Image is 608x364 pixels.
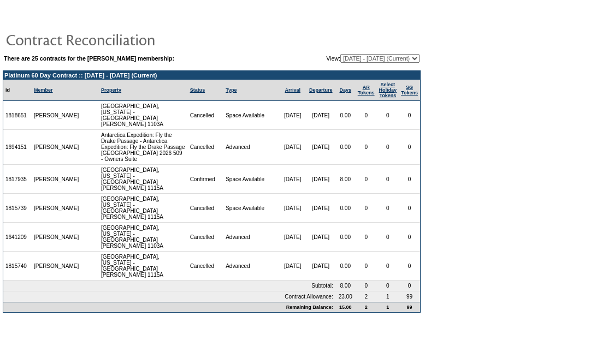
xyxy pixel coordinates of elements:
td: 1 [377,302,399,312]
a: ARTokens [358,85,375,96]
td: 8.00 [335,165,356,194]
td: [GEOGRAPHIC_DATA], [US_STATE] - [GEOGRAPHIC_DATA] [PERSON_NAME] 1115A [99,165,188,194]
td: [GEOGRAPHIC_DATA], [US_STATE] - [GEOGRAPHIC_DATA] [PERSON_NAME] 1103A [99,101,188,130]
td: Contract Allowance: [3,291,335,302]
td: Space Available [223,194,279,223]
td: [PERSON_NAME] [32,194,81,223]
td: [DATE] [306,194,335,223]
td: 99 [399,291,420,302]
td: [GEOGRAPHIC_DATA], [US_STATE] - [GEOGRAPHIC_DATA] [PERSON_NAME] 1103A [99,223,188,252]
b: There are 25 contracts for the [PERSON_NAME] membership: [4,55,174,62]
td: [PERSON_NAME] [32,130,81,165]
td: 1815739 [3,194,32,223]
td: Space Available [223,165,279,194]
td: [DATE] [306,130,335,165]
a: Select HolidayTokens [379,82,397,98]
td: 8.00 [335,281,356,291]
td: [PERSON_NAME] [32,223,81,252]
td: 0 [399,165,420,194]
td: 0 [377,101,399,130]
td: 0 [356,281,377,291]
td: 0 [377,281,399,291]
a: Departure [309,87,333,93]
td: 2 [356,291,377,302]
td: 0 [377,194,399,223]
a: Member [34,87,53,93]
td: Cancelled [188,101,224,130]
td: Advanced [223,252,279,281]
td: Subtotal: [3,281,335,291]
td: Cancelled [188,223,224,252]
td: 0 [377,130,399,165]
td: 0.00 [335,252,356,281]
td: 0 [399,101,420,130]
td: 0 [356,223,377,252]
td: [DATE] [279,223,306,252]
td: 0.00 [335,194,356,223]
td: Antarctica Expedition: Fly the Drake Passage - Antarctica Expedition: Fly the Drake Passage [GEOG... [99,130,188,165]
td: [PERSON_NAME] [32,101,81,130]
td: Space Available [223,101,279,130]
td: 1815740 [3,252,32,281]
a: Status [190,87,205,93]
td: 0 [356,101,377,130]
a: Arrival [285,87,300,93]
td: 15.00 [335,302,356,312]
td: [DATE] [279,130,306,165]
td: [DATE] [279,101,306,130]
td: 0.00 [335,130,356,165]
td: 2 [356,302,377,312]
td: 0 [356,252,377,281]
td: [DATE] [279,165,306,194]
td: 1641209 [3,223,32,252]
td: 0 [399,252,420,281]
td: 1817935 [3,165,32,194]
td: 0 [377,252,399,281]
a: Type [226,87,237,93]
td: [DATE] [279,252,306,281]
td: Remaining Balance: [3,302,335,312]
a: Days [339,87,351,93]
td: Id [3,80,32,101]
td: 0 [399,194,420,223]
a: Property [101,87,121,93]
td: 1694151 [3,130,32,165]
td: 0.00 [335,223,356,252]
td: 0 [356,165,377,194]
td: 0 [377,223,399,252]
td: 0.00 [335,101,356,130]
td: 0 [399,130,420,165]
td: 1 [377,291,399,302]
td: [DATE] [306,165,335,194]
td: 0 [356,194,377,223]
img: pgTtlContractReconciliation.gif [5,28,224,50]
td: 23.00 [335,291,356,302]
td: [GEOGRAPHIC_DATA], [US_STATE] - [GEOGRAPHIC_DATA] [PERSON_NAME] 1115A [99,194,188,223]
td: Confirmed [188,165,224,194]
td: [PERSON_NAME] [32,165,81,194]
td: Advanced [223,223,279,252]
td: Platinum 60 Day Contract :: [DATE] - [DATE] (Current) [3,71,420,80]
td: 99 [399,302,420,312]
td: Cancelled [188,130,224,165]
td: 0 [377,165,399,194]
td: [DATE] [306,101,335,130]
td: 0 [399,281,420,291]
td: Cancelled [188,252,224,281]
td: Advanced [223,130,279,165]
td: [PERSON_NAME] [32,252,81,281]
a: SGTokens [401,85,418,96]
td: Cancelled [188,194,224,223]
td: [DATE] [306,252,335,281]
td: 0 [356,130,377,165]
td: [DATE] [306,223,335,252]
td: View: [273,54,420,63]
td: [GEOGRAPHIC_DATA], [US_STATE] - [GEOGRAPHIC_DATA] [PERSON_NAME] 1115A [99,252,188,281]
td: 1818651 [3,101,32,130]
td: 0 [399,223,420,252]
td: [DATE] [279,194,306,223]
